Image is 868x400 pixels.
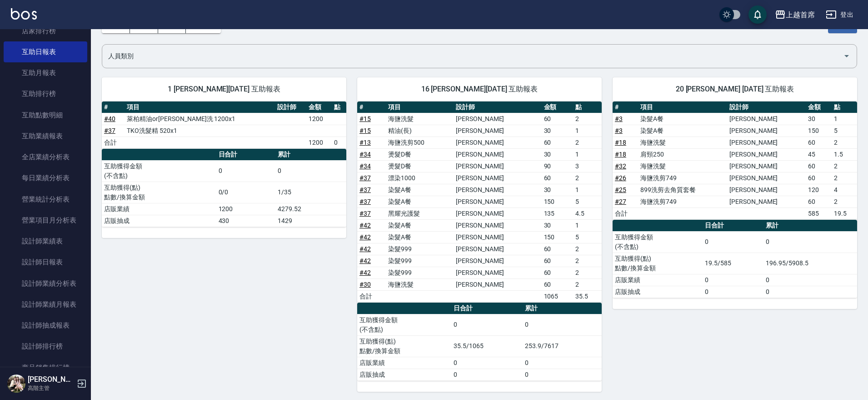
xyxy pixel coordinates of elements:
[28,375,74,384] h5: [PERSON_NAME]
[615,127,623,134] a: #3
[615,186,626,193] a: #25
[4,105,87,126] a: 互助點數明細
[763,220,857,232] th: 累計
[4,41,87,62] a: 互助日報表
[306,101,332,113] th: 金額
[386,243,454,255] td: 染髮999
[839,49,854,63] button: Open
[573,208,602,219] td: 4.5
[102,149,346,227] table: a dense table
[638,137,727,148] td: 海鹽洗髮
[275,160,346,182] td: 0
[727,101,806,113] th: 設計師
[573,184,602,196] td: 1
[771,5,818,24] button: 上越首席
[615,151,626,158] a: #18
[357,369,451,380] td: 店販抽成
[359,222,371,229] a: #42
[727,196,806,208] td: [PERSON_NAME]
[216,182,276,203] td: 0/0
[613,231,703,253] td: 互助獲得金額 (不含點)
[832,196,857,208] td: 2
[727,113,806,125] td: [PERSON_NAME]
[11,8,37,20] img: Logo
[638,184,727,196] td: 899洗剪去角質套餐
[386,137,454,148] td: 海鹽洗剪500
[386,148,454,160] td: 燙髮D餐
[359,186,371,193] a: #37
[4,315,87,336] a: 設計師抽成報表
[832,184,857,196] td: 4
[523,303,602,314] th: 累計
[573,255,602,267] td: 2
[613,101,857,220] table: a dense table
[4,294,87,315] a: 設計師業績月報表
[359,269,371,276] a: #42
[102,182,216,203] td: 互助獲得(點) 點數/換算金額
[832,113,857,125] td: 1
[542,160,574,172] td: 90
[523,314,602,335] td: 0
[542,101,574,113] th: 金額
[4,210,87,231] a: 營業項目月分析表
[386,208,454,219] td: 黑耀光護髮
[275,203,346,215] td: 4279.52
[216,149,276,161] th: 日合計
[727,148,806,160] td: [PERSON_NAME]
[454,125,541,137] td: [PERSON_NAME]
[454,101,541,113] th: 設計師
[638,101,727,113] th: 項目
[386,255,454,267] td: 染髮999
[638,148,727,160] td: 肩頸250
[454,255,541,267] td: [PERSON_NAME]
[28,384,74,392] p: 高階主管
[573,267,602,278] td: 2
[542,172,574,184] td: 60
[359,151,371,158] a: #34
[542,290,574,302] td: 1065
[454,160,541,172] td: [PERSON_NAME]
[523,335,602,357] td: 253.9/7617
[451,357,523,369] td: 0
[832,137,857,148] td: 2
[454,278,541,290] td: [PERSON_NAME]
[102,101,125,113] th: #
[542,113,574,125] td: 60
[542,208,574,219] td: 135
[113,85,335,94] span: 1 [PERSON_NAME][DATE] 互助報表
[542,231,574,243] td: 150
[763,286,857,298] td: 0
[451,314,523,335] td: 0
[386,196,454,208] td: 染髮A餐
[806,196,831,208] td: 60
[357,101,602,303] table: a dense table
[763,231,857,253] td: 0
[102,160,216,182] td: 互助獲得金額 (不含點)
[703,253,763,274] td: 19.5/585
[359,174,371,182] a: #37
[4,167,87,188] a: 每日業績分析表
[832,160,857,172] td: 2
[727,137,806,148] td: [PERSON_NAME]
[451,369,523,380] td: 0
[806,184,831,196] td: 120
[4,147,87,167] a: 全店業績分析表
[451,335,523,357] td: 35.5/1065
[454,184,541,196] td: [PERSON_NAME]
[703,220,763,232] th: 日合計
[806,137,831,148] td: 60
[454,113,541,125] td: [PERSON_NAME]
[359,115,371,122] a: #15
[638,125,727,137] td: 染髮A餐
[613,208,638,219] td: 合計
[125,101,275,113] th: 項目
[275,101,306,113] th: 設計師
[624,85,846,94] span: 20 [PERSON_NAME] [DATE] 互助報表
[359,210,371,217] a: #37
[4,83,87,104] a: 互助排行榜
[332,137,346,148] td: 0
[573,243,602,255] td: 2
[386,113,454,125] td: 海鹽洗髮
[275,149,346,161] th: 累計
[727,160,806,172] td: [PERSON_NAME]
